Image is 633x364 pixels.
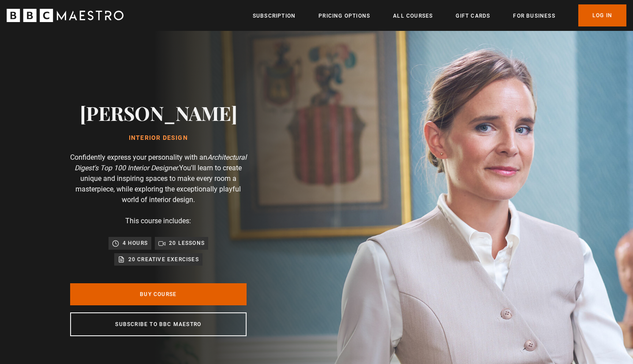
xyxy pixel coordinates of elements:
a: All Courses [393,11,433,20]
a: Log In [578,4,626,26]
p: 20 creative exercises [128,255,199,264]
a: Buy Course [70,283,247,305]
a: Pricing Options [318,11,370,20]
p: 20 lessons [169,239,205,248]
nav: Primary [253,4,626,26]
a: Gift Cards [456,11,490,20]
p: Confidently express your personality with an You'll learn to create unique and inspiring spaces t... [70,152,247,205]
svg: BBC Maestro [7,9,124,22]
a: Subscribe to BBC Maestro [70,312,247,336]
p: 4 hours [123,239,148,248]
a: For business [513,11,555,20]
h2: [PERSON_NAME] [80,101,237,124]
p: This course includes: [125,216,191,226]
a: Subscription [253,11,296,20]
i: Architectural Digest's Top 100 Interior Designer. [75,153,247,172]
h1: Interior Design [80,135,237,142]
